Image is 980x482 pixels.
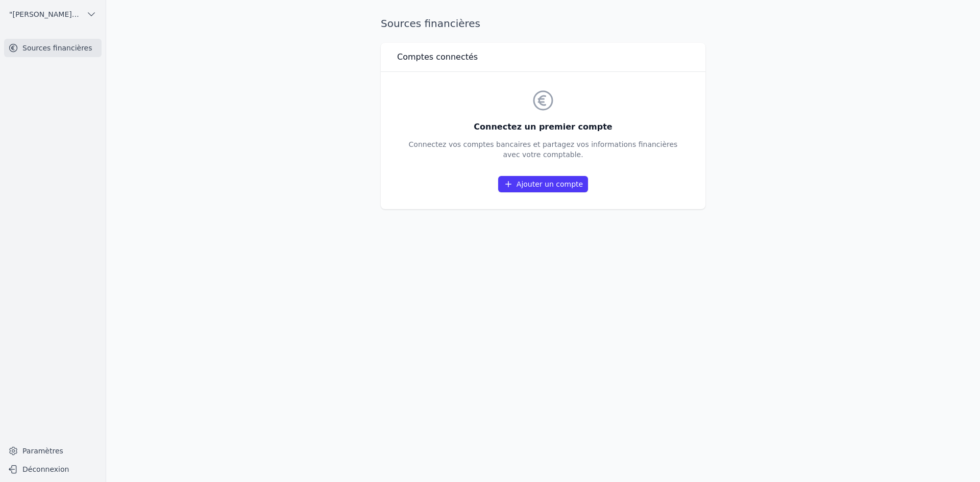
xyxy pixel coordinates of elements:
[498,176,588,192] a: Ajouter un compte
[4,443,102,459] a: Paramètres
[409,139,678,160] p: Connectez vos comptes bancaires et partagez vos informations financières avec votre comptable.
[381,16,480,31] h1: Sources financières
[409,121,678,133] h3: Connectez un premier compte
[9,9,82,19] span: "[PERSON_NAME]" SRL
[4,6,102,22] button: "[PERSON_NAME]" SRL
[397,51,478,63] h3: Comptes connectés
[4,39,102,57] a: Sources financières
[4,461,102,477] button: Déconnexion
